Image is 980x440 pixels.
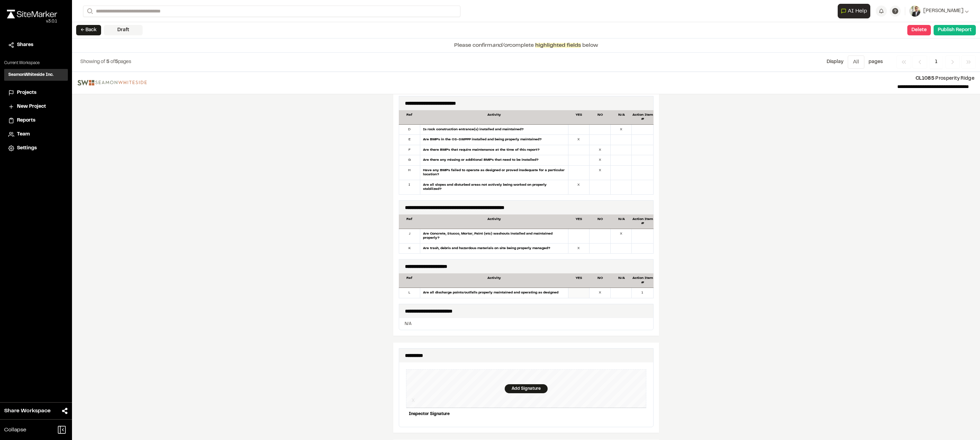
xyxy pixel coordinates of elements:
span: and/or [492,43,509,48]
nav: Navigation [897,55,976,69]
div: Activity [420,276,568,285]
div: E [399,135,420,145]
img: file [78,80,147,86]
div: L [399,288,420,298]
div: X [590,166,611,180]
div: NO [590,113,611,122]
button: All [848,55,864,69]
span: highlighted fields [535,43,581,48]
div: Draft [104,25,143,35]
button: Publish Report [934,25,976,35]
div: K [399,244,420,254]
h3: SeamonWhiteside Inc. [8,72,54,78]
div: X [568,135,590,145]
span: Settings [17,144,37,152]
div: Ref [399,217,420,226]
div: Ref [399,276,420,285]
button: Delete [907,25,931,35]
span: Team [17,131,30,138]
div: D [399,125,420,135]
div: YES [568,113,590,122]
span: Collapse [4,426,26,434]
div: X [568,180,590,194]
button: Open AI Assistant [838,4,870,18]
a: Settings [8,144,64,152]
span: Reports [17,117,35,124]
div: NO [590,276,611,285]
div: Activity [420,113,568,122]
span: Share Workspace [4,407,51,415]
div: Are all discharge points/outfalls properly maintained and operating as designed [420,288,568,298]
a: New Project [8,103,64,111]
span: Shares [17,41,33,49]
div: G [399,155,420,165]
div: Inspector Signature [406,408,646,420]
div: X [590,155,611,165]
div: Activity [420,217,568,226]
div: 1 [632,288,653,298]
div: N/A [611,113,632,122]
p: Prosperity Ridge [152,75,974,82]
span: New Project [17,103,46,111]
p: N/A [405,321,648,327]
div: Are BMP’s in the OS-SWPPP installed and being properly maintained? [420,135,568,145]
p: page s [869,58,883,66]
button: Search [83,6,96,17]
p: Current Workspace [4,60,68,66]
a: Shares [8,41,64,49]
span: [PERSON_NAME] [923,7,963,15]
div: X [568,244,590,254]
div: Action Item # [632,113,653,122]
div: Add Signature [505,384,548,393]
div: YES [568,217,590,226]
div: YES [568,276,590,285]
div: X [590,145,611,155]
span: CL1085 [916,77,934,81]
button: ← Back [76,25,101,35]
div: Oh geez...please don't... [7,18,57,25]
div: N/A [611,276,632,285]
div: Open AI Assistant [838,4,873,18]
div: X [611,125,632,135]
div: Are all slopes and disturbed areas not actively being worked on properly stabilized? [420,180,568,194]
div: Ref [399,113,420,122]
div: Is rock construction entrance(s) installed and maintained? [420,125,568,135]
span: Showing of [80,60,106,64]
p: Display [827,58,844,66]
p: of pages [80,58,131,66]
div: Are trash, debris and hazardous materials on site being properly managed? [420,244,568,254]
div: F [399,145,420,155]
div: Are there any missing or additional BMP’s that need to be installed? [420,155,568,165]
img: rebrand.png [7,10,57,18]
div: Action Item # [632,217,653,226]
div: Are there BMP’s that require maintenance at the time of this report? [420,145,568,155]
div: I [399,180,420,194]
div: Are Concrete, Stucco, Mortar, Paint (etc) washouts installed and maintained properly? [420,229,568,243]
div: X [590,288,611,298]
div: Action Item # [632,276,653,285]
div: N/A [611,217,632,226]
div: X [611,229,632,243]
span: 5 [106,60,109,64]
span: Projects [17,89,36,97]
div: J [399,229,420,243]
img: User [909,6,920,17]
div: NO [590,217,611,226]
button: [PERSON_NAME] [909,6,969,17]
div: H [399,166,420,180]
span: AI Help [848,7,867,15]
a: Reports [8,117,64,124]
a: Projects [8,89,64,97]
span: 5 [115,60,118,64]
a: Team [8,131,64,138]
span: 1 [930,55,943,69]
p: Please confirm complete below [454,41,598,50]
div: Have any BMP’s failed to operate as designed or proved inadequate for a particular location? [420,166,568,180]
